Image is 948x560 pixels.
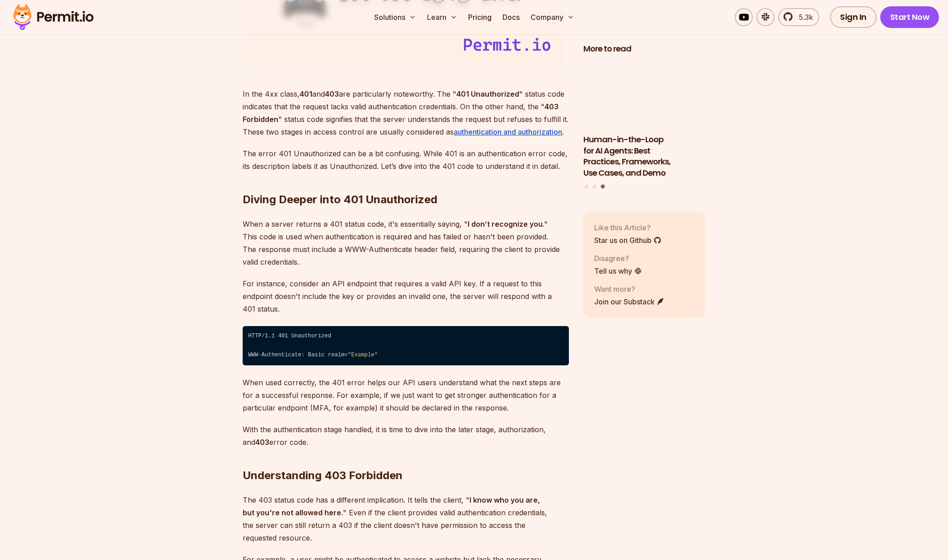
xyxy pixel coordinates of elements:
p: For instance, consider an API endpoint that requires a valid API key. If a request to this endpoi... [243,277,569,315]
p: When used correctly, the 401 error helps our API users understand what the next steps are for a s... [243,376,569,414]
a: Join our Substack [594,296,665,307]
h2: Understanding 403 Forbidden [243,432,569,483]
code: HTTP/1.1 401 Unauthorized ⁠ WWW-Authenticate: Basic realm= [243,326,569,366]
h3: Human-in-the-Loop for AI Agents: Best Practices, Frameworks, Use Cases, and Demo [583,134,705,178]
img: Permit logo [9,2,98,33]
li: 3 of 3 [583,60,705,179]
strong: 401 Unauthorized [456,89,519,98]
a: Sign In [830,6,877,28]
a: Start Now [880,6,939,28]
button: Solutions [371,8,420,26]
a: Tell us why [594,265,642,276]
p: Want more? [594,283,665,294]
strong: 403 Forbidden [243,102,558,124]
button: Go to slide 2 [593,184,596,188]
h2: Diving Deeper into 401 Unauthorized [243,156,569,207]
button: Company [527,8,578,26]
a: Docs [499,8,523,26]
strong: 403 [325,89,339,98]
div: Posts [583,60,705,190]
a: authentication and authorization [454,127,562,136]
strong: 401 [300,89,312,98]
button: Go to slide 3 [601,184,605,188]
p: The error 401 Unauthorized can be a bit confusing. While 401 is an authentication error code, its... [243,147,569,173]
button: Go to slide 1 [585,184,588,188]
p: In the 4xx class, and are particularly noteworthy. The " " status code indicates that the request... [243,88,569,138]
button: Learn [423,8,461,26]
a: Pricing [465,8,495,26]
img: Human-in-the-Loop for AI Agents: Best Practices, Frameworks, Use Cases, and Demo [583,60,705,129]
p: The 403 status code has a different implication. It tells the client, " " Even if the client prov... [243,494,569,544]
span: "Example" [348,352,378,358]
p: With the authentication stage handled, it is time to dive into the later stage, authorization, an... [243,423,569,448]
span: 5.3k [793,12,813,23]
strong: 403 [255,438,269,447]
a: 5.3k [778,8,819,26]
p: When a server returns a 401 status code, it's essentially saying, " ." This code is used when aut... [243,218,569,268]
p: Like this Article? [594,222,662,233]
h2: More to read [583,43,705,55]
strong: I don’t recognize you [468,219,543,229]
p: Disagree? [594,252,642,263]
a: Star us on Github [594,234,662,245]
